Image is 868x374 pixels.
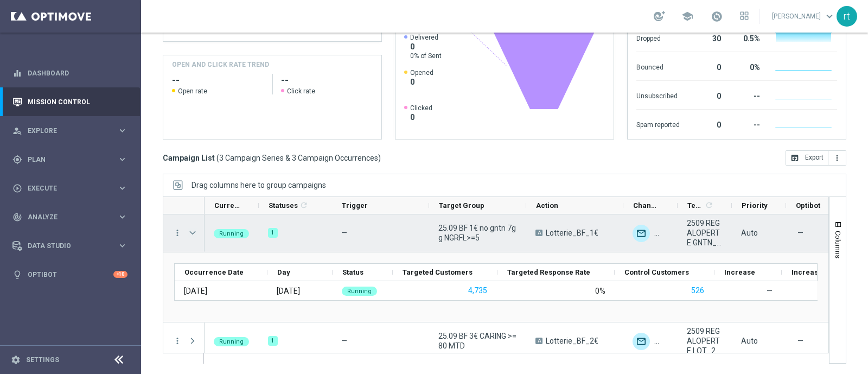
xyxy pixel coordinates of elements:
span: Targeted Customers [403,268,473,276]
div: 0 [693,86,721,104]
span: ( [216,153,219,163]
div: Mission Control [12,87,127,116]
colored-tag: Running [214,336,249,346]
button: 526 [690,284,705,297]
button: person_search Explore keyboard_arrow_right [12,126,128,135]
span: 0 [410,42,442,52]
i: play_circle_outline [12,183,22,193]
span: — [341,337,347,345]
span: Running [219,338,244,345]
div: Other [654,225,672,242]
span: Columns [834,231,843,258]
span: Increase [724,268,755,276]
div: Plan [12,155,117,164]
button: play_circle_outline Execute keyboard_arrow_right [12,184,128,193]
i: keyboard_arrow_right [117,240,127,251]
div: 1 [268,336,278,346]
span: Action [536,201,558,210]
span: Day [277,268,290,276]
div: Other [654,333,672,350]
multiple-options-button: Export to CSV [786,153,846,162]
button: 4,735 [467,284,488,297]
span: 2509 REGALOPERTE GNTN_2025_09_25 [687,218,723,248]
div: 0 [693,115,721,132]
button: lightbulb Optibot +10 [12,270,128,279]
i: refresh [705,201,713,210]
span: 0 [410,77,433,87]
span: Target Group [439,201,484,210]
span: A [535,230,542,236]
button: Mission Control [12,98,128,106]
i: more_vert [173,228,182,238]
span: Delivered [410,33,442,42]
h2: -- [281,74,373,87]
i: settings [11,355,21,365]
h2: -- [172,74,264,87]
i: open_in_browser [790,154,799,162]
span: Running [347,288,372,295]
i: keyboard_arrow_right [117,154,127,164]
div: Row Groups [192,181,326,189]
button: gps_fixed Plan keyboard_arrow_right [12,155,128,164]
span: keyboard_arrow_down [824,10,835,22]
div: 0% [595,286,605,296]
i: gps_fixed [12,155,22,164]
div: 0.5% [734,29,760,46]
span: ) [378,153,381,163]
span: Lotterie_BF_2€ [546,336,598,346]
div: Bounced [636,58,680,75]
span: 2509 REGALOPERTE LOT_2025_09_25 [687,326,723,356]
div: Data Studio [12,241,117,251]
span: Occurrence Date [184,268,244,276]
a: Mission Control [28,87,127,116]
span: Priority [742,201,768,210]
span: Channel [633,201,659,210]
span: Status [342,268,363,276]
button: more_vert [828,150,846,166]
span: Calculate column [298,199,308,211]
div: 0% [734,58,760,75]
span: Opened [410,68,433,77]
span: Auto [741,229,758,237]
div: Execute [12,183,117,193]
div: Spam reported [636,115,680,132]
div: Press SPACE to select this row. [163,214,205,252]
img: Optimail [633,225,650,242]
a: [PERSON_NAME]keyboard_arrow_down [771,8,837,24]
span: — [797,336,803,346]
span: 0 [410,112,432,122]
button: more_vert [173,336,182,346]
span: Clicked [410,104,432,112]
button: Data Studio keyboard_arrow_right [12,242,128,250]
img: Optimail [633,333,650,350]
div: -- [734,115,760,132]
span: — [797,228,803,238]
i: equalizer [12,68,22,78]
span: Templates [687,201,703,210]
span: A [535,338,542,344]
span: Optibot [796,201,820,210]
i: lightbulb [12,270,22,280]
span: Analyze [28,214,117,220]
div: Optibot [12,260,127,289]
span: Trigger [342,201,368,210]
h3: Campaign List [163,153,381,163]
span: Running [219,230,244,237]
div: equalizer Dashboard [12,69,128,78]
div: Dropped [636,29,680,46]
colored-tag: Running [214,228,249,238]
span: Open rate [178,87,207,96]
i: keyboard_arrow_right [117,212,127,222]
colored-tag: Running [342,286,377,296]
span: Statuses [269,201,298,210]
div: Explore [12,126,117,136]
a: Settings [26,357,59,363]
span: Current Status [214,201,240,210]
span: 3 Campaign Series & 3 Campaign Occurrences [219,153,378,163]
button: open_in_browser Export [786,150,828,166]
